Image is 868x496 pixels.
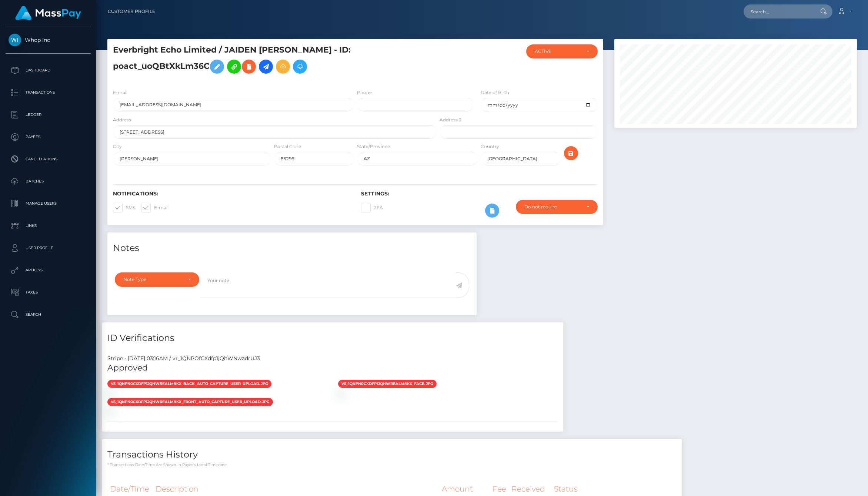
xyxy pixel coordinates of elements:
span: Whop Inc [6,37,91,43]
a: Dashboard [6,61,91,80]
a: Cancellations [6,150,91,168]
h4: Transactions History [107,448,676,461]
p: Cancellations [9,154,88,165]
div: Stripe - [DATE] 03:16AM / vr_1QNPOfCXdfp1jQhWNwadrUJ3 [102,355,563,362]
p: Batches [9,176,88,187]
label: State/Province [357,143,390,150]
button: Note Type [115,272,199,286]
p: Search [9,309,88,320]
label: Phone [357,89,372,96]
a: Links [6,217,91,235]
h4: Notes [113,242,471,255]
p: Dashboard [9,65,88,76]
a: Transactions [6,83,91,102]
p: Transactions [9,87,88,98]
img: vr_1QNPOfCXdfp1jQhWNwadrUJ3file_1QNPOZCXdfp1jQhWezkcMXi5 [338,391,344,397]
span: vs_1QNPN0CXdfp1jQhWrEalM8kX_front_auto_capture_user_upload.jpg [107,398,273,406]
a: Batches [6,172,91,191]
label: Address 2 [440,117,461,123]
p: Manage Users [9,198,88,209]
div: ACTIVE [535,48,581,54]
div: Do not require [524,204,581,210]
span: vs_1QNPN0CXdfp1jQhWrEalM8kX_face.jpg [338,380,437,388]
h5: Everbright Echo Limited / JAIDEN [PERSON_NAME] - ID: poact_uoQBtXkLm36C [113,44,433,77]
a: User Profile [6,239,91,257]
img: vr_1QNPOfCXdfp1jQhWNwadrUJ3file_1QNPO0CXdfp1jQhWUCkjszvz [107,409,113,415]
h6: Notifications: [113,191,350,197]
label: Date of Birth [481,89,509,96]
a: Search [6,305,91,324]
a: Customer Profile [108,4,155,19]
label: Postal Code [274,143,301,150]
p: API Keys [9,265,88,276]
input: Search... [744,4,813,19]
h4: ID Verifications [107,332,558,345]
p: Links [9,220,88,231]
a: Ledger [6,105,91,124]
span: vs_1QNPN0CXdfp1jQhWrEalM8kX_back_auto_capture_user_upload.jpg [107,380,271,388]
h5: Approved [107,362,558,374]
h6: Settings: [361,191,598,197]
a: Taxes [6,283,91,302]
a: Payees [6,128,91,146]
button: ACTIVE [526,44,598,58]
a: Initiate Payout [259,60,273,74]
div: Note Type [123,277,182,282]
p: Taxes [9,287,88,298]
label: Address [113,117,131,123]
a: Manage Users [6,194,91,213]
p: Ledger [9,109,88,120]
button: Do not require [516,200,598,214]
label: 2FA [361,203,383,212]
label: E-mail [141,203,168,212]
a: API Keys [6,261,91,279]
img: MassPay Logo [15,6,81,20]
label: SMS [113,203,135,212]
p: * Transactions date/time are shown in payee's local timezone [107,462,676,467]
p: User Profile [9,242,88,254]
label: Country [481,143,499,150]
img: vr_1QNPOfCXdfp1jQhWNwadrUJ3file_1QNPOGCXdfp1jQhWWPlSX0g8 [107,391,113,397]
label: City [113,143,122,150]
label: E-mail [113,89,127,96]
p: Payees [9,131,88,143]
img: Whop Inc [9,34,21,46]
